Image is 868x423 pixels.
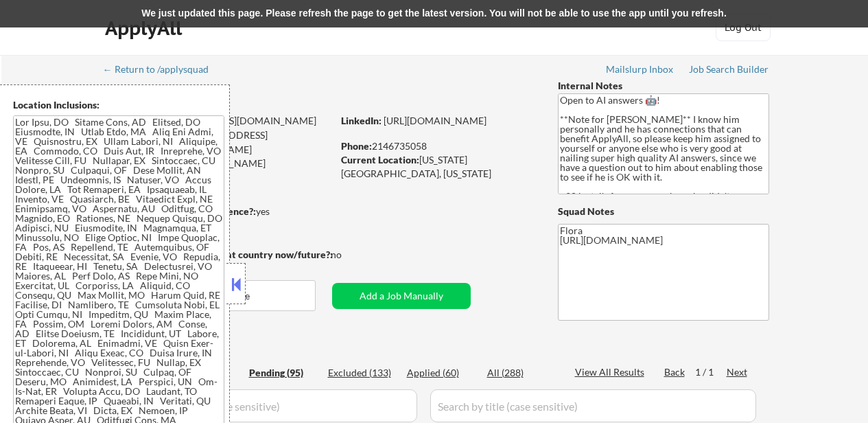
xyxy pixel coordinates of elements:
input: Search by title (case sensitive) [430,389,756,422]
div: Internal Notes [558,79,769,93]
div: ← Return to /applysquad [103,65,222,74]
div: Back [664,365,686,379]
div: 1 / 1 [695,365,727,379]
div: View All Results [575,365,648,379]
div: Squad Notes [558,205,769,218]
a: Job Search Builder [689,64,769,78]
div: [US_STATE][GEOGRAPHIC_DATA], [US_STATE] [341,153,535,180]
div: Next [727,365,749,379]
div: Excluded (133) [328,366,397,380]
button: Add a Job Manually [332,283,471,309]
a: ← Return to /applysquad [103,64,222,78]
a: [URL][DOMAIN_NAME] [384,115,486,126]
strong: Phone: [341,140,372,152]
div: Applied (60) [407,366,476,380]
input: Search by company (case sensitive) [108,389,417,422]
button: Log Out [716,14,771,41]
div: no [331,248,370,262]
div: Job Search Builder [689,65,769,74]
strong: LinkedIn: [341,115,382,126]
a: Mailslurp Inbox [606,64,675,78]
div: ApplyAll [105,16,186,40]
div: All (288) [487,366,556,380]
div: Location Inclusions: [13,98,224,112]
div: 2146735058 [341,139,535,153]
div: Pending (95) [249,366,318,380]
strong: Current Location: [341,154,419,165]
div: Mailslurp Inbox [606,65,675,74]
